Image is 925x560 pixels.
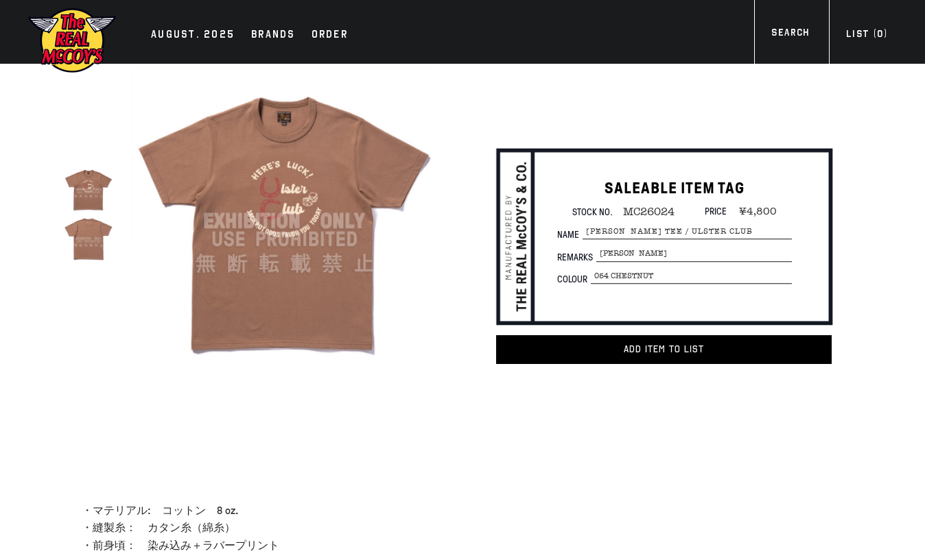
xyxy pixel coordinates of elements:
span: ¥4,800 [729,206,777,218]
span: Colour [557,274,591,284]
div: Order [312,26,348,45]
div: Brands [251,26,295,45]
div: true [127,64,442,378]
a: Order [305,26,355,45]
span: Add item to List [624,343,704,355]
a: Search [754,25,826,44]
div: AUGUST. 2025 [151,26,235,45]
div: Search [771,25,809,44]
span: Stock No. [572,206,613,219]
img: JOE MCCOY TEE / ULSTER CLUB [64,214,113,263]
span: MC26024 [613,206,675,219]
button: Add item to List [496,335,832,364]
span: 0 [877,28,883,40]
span: 054 CHESTNUT [591,269,792,284]
p: ・マテリアル: コットン 8 oz. ・縫製糸： カタン糸（綿糸） ・前身頃： 染み込み＋ラバープリント [82,502,442,555]
span: Price [705,205,727,218]
span: [PERSON_NAME] [596,247,792,262]
a: AUGUST. 2025 [144,26,242,45]
span: Name [557,230,583,240]
h1: SALEABLE ITEM TAG [557,179,792,199]
img: JOE MCCOY TEE / ULSTER CLUB [64,165,113,215]
span: [PERSON_NAME] TEE / ULSTER CLUB [583,225,792,240]
span: Remarks [557,252,596,262]
div: List ( ) [846,27,887,45]
img: mccoys-exhibition [27,7,117,74]
a: List (0) [829,27,904,45]
img: JOE MCCOY TEE / ULSTER CLUB [130,67,438,375]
